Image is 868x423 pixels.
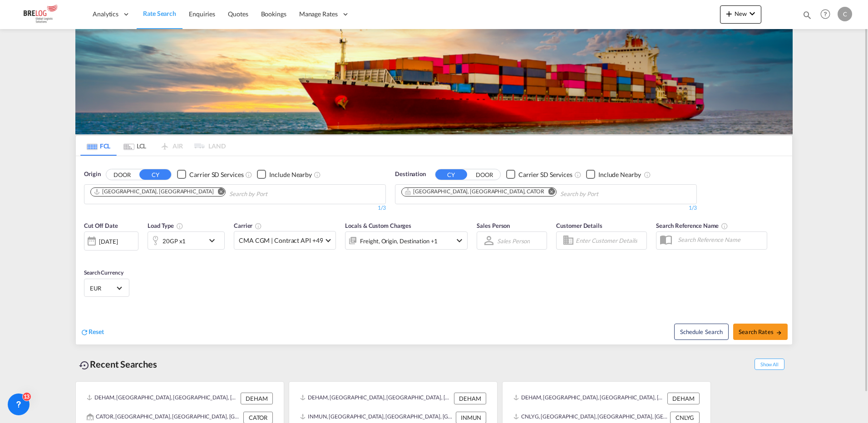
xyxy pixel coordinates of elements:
span: EUR [90,284,115,292]
span: Sales Person [477,222,510,229]
div: Press delete to remove this chip. [404,188,546,196]
input: Chips input. [560,187,646,202]
div: Carrier SD Services [189,170,243,179]
button: CY [435,169,467,180]
span: Cut Off Date [84,222,118,229]
span: Manage Rates [299,10,338,19]
md-icon: icon-refresh [80,328,89,336]
md-icon: icon-information-outline [176,222,183,230]
span: Search Currency [84,269,123,276]
div: c [838,7,852,21]
span: Search Reference Name [656,222,728,229]
div: icon-magnify [802,10,812,24]
img: LCL+%26+FCL+BACKGROUND.png [75,29,793,134]
div: Include Nearby [598,170,641,179]
md-icon: Unchecked: Ignores neighbouring ports when fetching rates.Checked : Includes neighbouring ports w... [644,171,651,178]
span: Destination [395,170,426,179]
md-checkbox: Checkbox No Ink [586,170,641,179]
button: icon-plus 400-fgNewicon-chevron-down [720,5,761,24]
span: New [724,10,758,17]
span: Help [818,6,833,22]
md-checkbox: Checkbox No Ink [177,170,243,179]
md-icon: icon-arrow-right [776,330,782,336]
md-icon: icon-backup-restore [79,360,90,371]
md-checkbox: Checkbox No Ink [257,170,312,179]
span: Reset [89,328,104,335]
md-tab-item: LCL [117,136,153,156]
md-icon: icon-chevron-down [207,235,222,246]
div: Freight Origin Destination Factory Stuffing [360,235,438,247]
div: DEHAM, Hamburg, Germany, Western Europe, Europe [87,393,238,404]
span: CMA CGM | Contract API +49 [239,236,323,245]
md-icon: Unchecked: Search for CY (Container Yard) services for all selected carriers.Checked : Search for... [245,171,252,178]
input: Search Reference Name [673,233,767,246]
div: icon-refreshReset [80,327,104,337]
md-chips-wrap: Chips container. Use arrow keys to select chips. [89,185,319,202]
span: Quotes [228,10,248,18]
div: Help [818,6,838,23]
button: CY [139,169,171,180]
md-icon: Unchecked: Ignores neighbouring ports when fetching rates.Checked : Includes neighbouring ports w... [314,171,321,178]
div: Include Nearby [269,170,312,179]
button: DOOR [106,169,138,180]
md-chips-wrap: Chips container. Use arrow keys to select chips. [400,185,650,202]
img: daae70a0ee2511ecb27c1fb462fa6191.png [14,4,75,25]
span: Rate Search [143,10,176,17]
span: Load Type [148,222,183,229]
div: DEHAM, Hamburg, Germany, Western Europe, Europe [513,393,665,404]
input: Chips input. [229,187,316,202]
button: Search Ratesicon-arrow-right [733,324,788,340]
span: Origin [84,170,100,179]
span: Analytics [93,10,118,19]
input: Enter Customer Details [576,234,644,247]
span: Show All [755,359,784,370]
md-checkbox: Checkbox No Ink [506,170,572,179]
div: 20GP x1icon-chevron-down [148,231,225,250]
button: Remove [212,188,225,197]
div: 1/3 [84,204,386,212]
span: Bookings [261,10,286,18]
md-icon: icon-chevron-down [454,235,465,246]
md-select: Select Currency: € EUREuro [89,281,124,295]
md-pagination-wrapper: Use the left and right arrow keys to navigate between tabs [80,136,226,156]
div: DEHAM [241,393,273,404]
div: Carrier SD Services [518,170,572,179]
md-icon: Unchecked: Search for CY (Container Yard) services for all selected carriers.Checked : Search for... [574,171,582,178]
div: Freight Origin Destination Factory Stuffingicon-chevron-down [345,231,468,250]
div: Press delete to remove this chip. [94,188,215,196]
button: Remove [542,188,556,197]
div: 20GP x1 [163,235,186,247]
div: OriginDOOR CY Checkbox No InkUnchecked: Search for CY (Container Yard) services for all selected ... [76,156,792,344]
div: 1/3 [395,204,697,212]
md-datepicker: Select [84,250,91,262]
div: DEHAM, Hamburg, Germany, Western Europe, Europe [300,393,452,404]
md-icon: Your search will be saved by the below given name [721,222,728,230]
md-icon: icon-plus 400-fg [724,8,735,19]
div: DEHAM [454,393,486,404]
div: DEHAM [667,393,700,404]
span: Search Rates [739,328,782,335]
div: [DATE] [84,231,138,251]
span: Customer Details [556,222,602,229]
span: Locals & Custom Charges [345,222,411,229]
button: Note: By default Schedule search will only considerorigin ports, destination ports and cut off da... [674,324,729,340]
div: Hamburg, DEHAM [94,188,213,196]
div: [DATE] [99,237,118,246]
span: Enquiries [189,10,215,18]
md-icon: icon-chevron-down [747,8,758,19]
div: Toronto, ON, CATOR [404,188,544,196]
md-select: Sales Person [496,234,531,247]
md-icon: icon-magnify [802,10,812,20]
md-tab-item: FCL [80,136,117,156]
md-icon: The selected Trucker/Carrierwill be displayed in the rate results If the rates are from another f... [255,222,262,230]
button: DOOR [469,169,500,180]
span: Carrier [234,222,262,229]
div: Recent Searches [75,354,161,374]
